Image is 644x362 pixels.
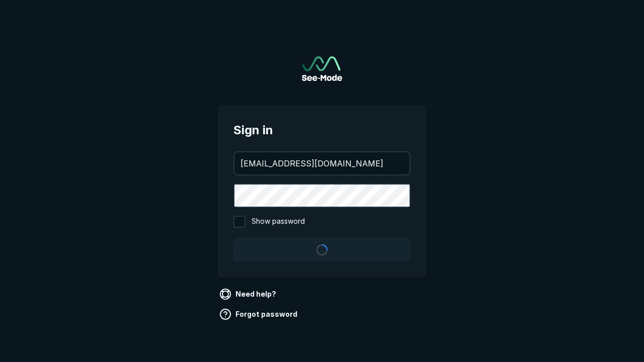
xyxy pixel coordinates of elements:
img: See-Mode Logo [302,56,342,81]
a: Forgot password [217,306,301,322]
a: Need help? [217,286,280,302]
input: your@email.com [234,152,410,174]
a: Go to sign in [302,56,342,81]
span: Sign in [233,121,411,139]
span: Show password [252,216,305,228]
